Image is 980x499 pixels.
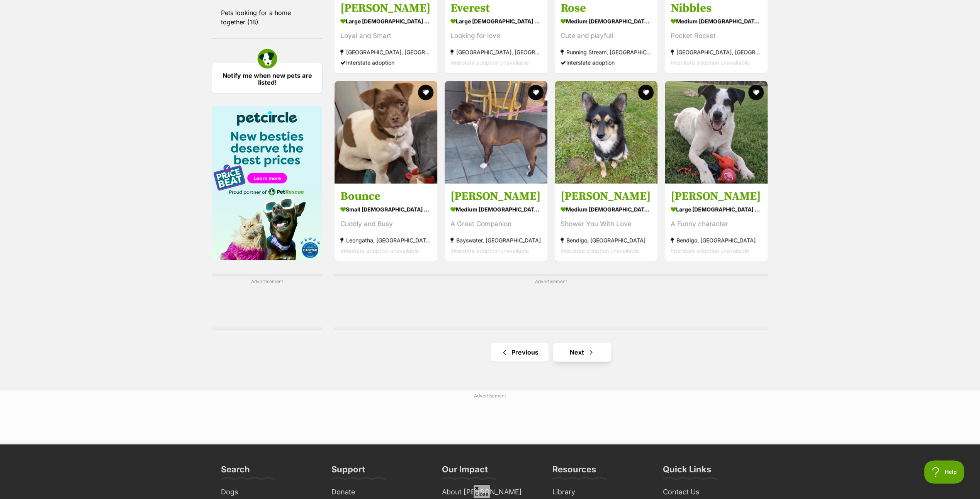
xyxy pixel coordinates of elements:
[560,235,652,245] strong: Bendigo, [GEOGRAPHIC_DATA]
[671,1,762,15] h3: Nibbles
[924,460,965,484] iframe: Help Scout Beacon - Open
[663,463,711,479] h3: Quick Links
[450,1,542,15] h3: Everest
[560,219,652,229] div: Shower You With Love
[660,486,763,498] a: Contact Us
[671,204,762,215] strong: large [DEMOGRAPHIC_DATA] Dog
[445,183,547,261] a: [PERSON_NAME] medium [DEMOGRAPHIC_DATA] Dog A Great Companion Bayswater, [GEOGRAPHIC_DATA] Inters...
[560,47,652,57] strong: Running Stream, [GEOGRAPHIC_DATA]
[450,15,542,27] strong: large [DEMOGRAPHIC_DATA] Dog
[221,463,250,479] h3: Search
[335,81,437,183] img: Bounce - Jack Russell Terrier x Pug Dog
[549,486,652,498] a: Library
[528,85,544,100] button: favourite
[340,235,431,245] strong: Leongatha, [GEOGRAPHIC_DATA]
[212,63,322,93] a: Notify me when new pets are listed!
[560,57,652,68] div: Interstate adoption
[450,247,529,254] span: Interstate adoption unavailable
[450,31,542,41] div: Looking for love
[560,1,652,15] h3: Rose
[671,47,762,57] strong: [GEOGRAPHIC_DATA], [GEOGRAPHIC_DATA]
[560,247,639,254] span: Interstate adoption unavailable
[445,81,547,183] img: Sadie - Shar-Pei x Staffy Dog
[212,274,322,330] div: Advertisement
[442,463,488,479] h3: Our Impact
[491,343,549,362] a: Previous page
[212,5,322,30] a: Pets looking for a home together (18)
[340,204,431,215] strong: small [DEMOGRAPHIC_DATA] Dog
[335,183,437,261] a: Bounce small [DEMOGRAPHIC_DATA] Dog Cuddly and Busy Leongatha, [GEOGRAPHIC_DATA] Interstate adopt...
[555,183,657,261] a: [PERSON_NAME] medium [DEMOGRAPHIC_DATA] Dog Shower You With Love Bendigo, [GEOGRAPHIC_DATA] Inter...
[450,189,542,204] h3: [PERSON_NAME]
[665,81,768,183] img: Toby - Border Collie Dog
[450,47,542,57] strong: [GEOGRAPHIC_DATA], [GEOGRAPHIC_DATA]
[340,1,431,15] h3: [PERSON_NAME]
[340,31,431,41] div: Loyal and Smart
[328,486,431,498] a: Donate
[560,15,652,27] strong: medium [DEMOGRAPHIC_DATA] Dog
[334,274,768,330] div: Advertisement
[218,486,321,498] a: Dogs
[638,85,654,100] button: favourite
[671,15,762,27] strong: medium [DEMOGRAPHIC_DATA] Dog
[212,106,322,260] img: Pet Circle promo banner
[671,189,762,204] h3: [PERSON_NAME]
[665,183,768,261] a: [PERSON_NAME] large [DEMOGRAPHIC_DATA] Dog A Funny character Bendigo, [GEOGRAPHIC_DATA] Interstat...
[334,343,768,362] nav: Pagination
[450,59,529,66] span: Interstate adoption unavailable
[560,189,652,204] h3: [PERSON_NAME]
[671,219,762,229] div: A Funny character
[671,31,762,41] div: Pocket Rocket
[553,343,611,362] a: Next page
[340,15,431,27] strong: large [DEMOGRAPHIC_DATA] Dog
[340,47,431,57] strong: [GEOGRAPHIC_DATA], [GEOGRAPHIC_DATA]
[418,85,433,100] button: favourite
[331,463,365,479] h3: Support
[552,463,596,479] h3: Resources
[450,204,542,215] strong: medium [DEMOGRAPHIC_DATA] Dog
[450,235,542,245] strong: Bayswater, [GEOGRAPHIC_DATA]
[340,219,431,229] div: Cuddly and Busy
[671,235,762,245] strong: Bendigo, [GEOGRAPHIC_DATA]
[340,57,431,68] div: Interstate adoption
[671,247,749,254] span: Interstate adoption unavailable
[560,204,652,215] strong: medium [DEMOGRAPHIC_DATA] Dog
[671,59,749,66] span: Interstate adoption unavailable
[450,219,542,229] div: A Great Companion
[555,81,657,183] img: Sadie - Siberian Husky x Pomeranian x Rottweiler Dog
[560,31,652,41] div: Cute and playfull
[748,85,764,100] button: favourite
[340,189,431,204] h3: Bounce
[439,486,542,498] a: About [PERSON_NAME]
[340,247,419,254] span: Interstate adoption unavailable
[473,484,490,498] span: Close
